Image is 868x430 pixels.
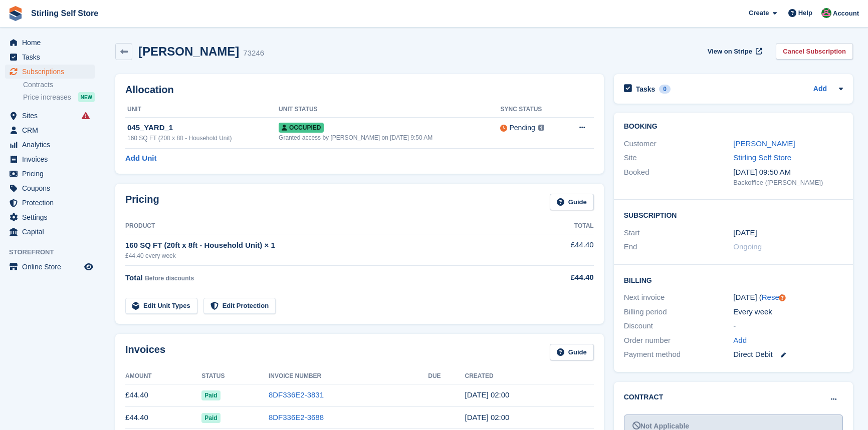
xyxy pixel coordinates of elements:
[23,93,71,102] span: Price increases
[145,275,194,282] span: Before discounts
[22,225,82,239] span: Capital
[269,368,428,384] th: Invoice Number
[733,292,843,303] div: [DATE] ( )
[509,123,535,133] div: Pending
[125,84,594,96] h2: Allocation
[5,36,95,50] a: menu
[624,335,734,346] div: Order number
[125,344,165,360] h2: Invoices
[201,368,269,384] th: Status
[624,152,734,164] div: Site
[8,6,23,21] img: stora-icon-8386f47178a22dfd0bd8f6a31ec36ba5ce8667c1dd55bd0f319d3a0aa187defe.svg
[733,139,795,148] a: [PERSON_NAME]
[125,153,156,164] a: Add Unit
[22,167,82,181] span: Pricing
[5,167,95,181] a: menu
[125,273,143,282] span: Total
[22,36,82,50] span: Home
[5,138,95,152] a: menu
[5,196,95,210] a: menu
[125,218,532,234] th: Product
[279,123,324,133] span: Occupied
[538,125,544,131] img: icon-info-grey-7440780725fd019a000dd9b08b2336e03edf1995a4989e88bcd33f0948082b44.svg
[22,138,82,152] span: Analytics
[125,298,197,314] a: Edit Unit Types
[833,9,859,19] span: Account
[82,112,90,120] i: Smart entry sync failures have occurred
[23,80,95,90] a: Contracts
[465,368,593,384] th: Created
[624,349,734,360] div: Payment method
[532,272,594,283] div: £44.40
[78,92,95,102] div: NEW
[125,406,201,429] td: £44.40
[22,210,82,224] span: Settings
[624,392,664,402] h2: Contract
[704,43,764,60] a: View on Stripe
[5,210,95,224] a: menu
[532,234,594,265] td: £44.40
[624,227,734,239] div: Start
[83,261,95,273] a: Preview store
[532,218,594,234] th: Total
[776,43,853,60] a: Cancel Subscription
[22,196,82,210] span: Protection
[203,298,276,314] a: Edit Protection
[733,167,843,178] div: [DATE] 09:50 AM
[22,152,82,166] span: Invoices
[428,368,465,384] th: Due
[624,275,843,285] h2: Billing
[23,92,95,103] a: Price increases NEW
[798,8,812,18] span: Help
[733,349,843,360] div: Direct Debit
[733,320,843,332] div: -
[125,194,159,210] h2: Pricing
[733,153,791,162] a: Stirling Self Store
[279,102,500,118] th: Unit Status
[762,293,781,301] a: Reset
[624,292,734,303] div: Next invoice
[22,109,82,123] span: Sites
[708,47,752,57] span: View on Stripe
[733,242,762,251] span: Ongoing
[624,320,734,332] div: Discount
[201,390,220,400] span: Paid
[550,344,594,360] a: Guide
[659,85,671,94] div: 0
[733,178,843,188] div: Backoffice ([PERSON_NAME])
[138,45,239,58] h2: [PERSON_NAME]
[5,50,95,64] a: menu
[279,133,500,142] div: Granted access by [PERSON_NAME] on [DATE] 9:50 AM
[125,102,279,118] th: Unit
[550,194,594,210] a: Guide
[5,65,95,79] a: menu
[733,227,757,239] time: 2025-02-25 01:00:00 UTC
[269,413,324,421] a: 8DF336E2-3688
[749,8,769,18] span: Create
[624,138,734,150] div: Customer
[624,241,734,253] div: End
[5,109,95,123] a: menu
[22,65,82,79] span: Subscriptions
[821,8,831,18] img: Lucy
[5,152,95,166] a: menu
[269,390,324,399] a: 8DF336E2-3831
[243,48,264,59] div: 73246
[22,123,82,137] span: CRM
[624,123,843,131] h2: Booking
[636,85,656,94] h2: Tasks
[733,306,843,318] div: Every week
[624,306,734,318] div: Billing period
[500,102,563,118] th: Sync Status
[5,225,95,239] a: menu
[125,368,201,384] th: Amount
[125,240,532,251] div: 160 SQ FT (20ft x 8ft - Household Unit) × 1
[465,390,509,399] time: 2025-09-02 01:00:11 UTC
[5,181,95,195] a: menu
[733,335,747,346] a: Add
[778,293,787,302] div: Tooltip anchor
[465,413,509,421] time: 2025-08-26 01:00:59 UTC
[22,50,82,64] span: Tasks
[624,210,843,220] h2: Subscription
[22,260,82,274] span: Online Store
